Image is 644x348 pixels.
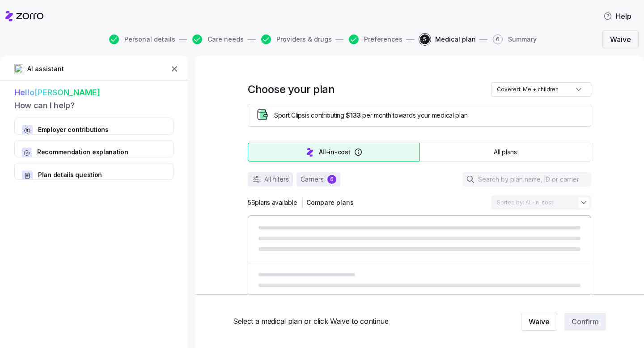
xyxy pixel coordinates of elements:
span: Personal details [124,36,175,42]
span: Help [603,11,631,21]
span: Carriers [301,175,324,184]
span: AI assistant [27,64,64,74]
span: Confirm [572,316,599,327]
span: 6 [493,34,503,44]
a: Providers & drugs [259,34,332,44]
a: Care needs [191,34,244,44]
button: Care needs [192,34,244,44]
button: All filters [248,172,293,187]
span: Preferences [364,36,402,42]
button: Help [596,7,639,25]
a: 5Medical plan [418,34,476,44]
span: All plans [494,148,517,157]
span: Waive [610,34,631,45]
span: Plan details question [38,170,152,179]
span: How can I help? [14,99,174,112]
input: Order by dropdown [491,195,591,210]
button: Providers & drugs [261,34,332,44]
span: Summary [508,36,537,42]
img: ai-icon.png [14,64,23,73]
span: 56 plans available [248,198,297,207]
span: Hello [PERSON_NAME] [14,86,174,99]
span: Care needs [208,36,244,42]
button: 5Medical plan [420,34,476,44]
span: Medical plan [435,36,476,42]
button: Confirm [564,313,606,331]
button: Personal details [109,34,175,44]
span: Providers & drugs [276,36,332,42]
button: Preferences [349,34,402,44]
span: Waive [529,316,550,327]
span: Compare plans [306,198,354,207]
span: Select a medical plan or click Waive to continue [233,316,479,327]
span: All-in-cost [319,148,351,157]
button: Carriers6 [297,172,340,187]
a: Personal details [107,34,175,44]
span: Employer contributions [38,125,163,134]
button: 6Summary [493,34,537,44]
h1: Choose your plan [248,82,335,96]
span: $133 [346,111,360,120]
input: Search by plan name, ID or carrier [462,172,591,187]
span: 5 [420,34,430,44]
span: Recommendation explanation [37,148,166,157]
span: Sport Clips is contributing per month towards your medical plan [274,111,467,120]
span: All filters [264,175,289,184]
div: 6 [327,175,336,184]
a: Preferences [347,34,402,44]
button: Waive [602,30,639,48]
button: Waive [521,313,557,331]
button: Compare plans [303,195,357,210]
